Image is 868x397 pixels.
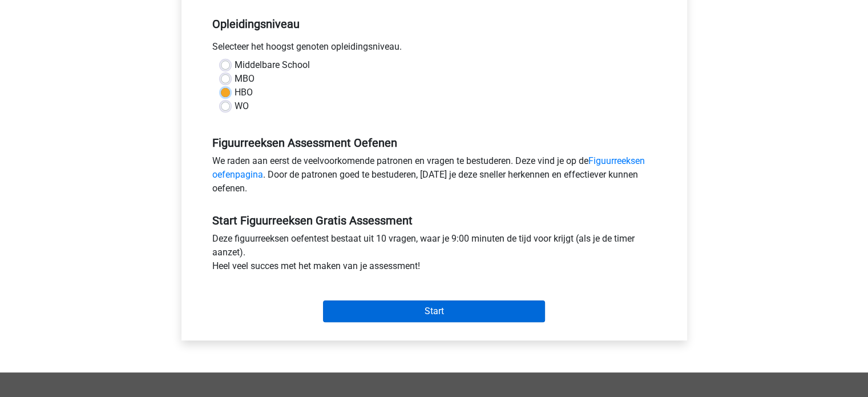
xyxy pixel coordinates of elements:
label: Middelbare School [235,58,310,72]
input: Start [323,300,545,322]
div: Selecteer het hoogst genoten opleidingsniveau. [204,40,665,58]
label: MBO [235,72,255,86]
h5: Figuurreeksen Assessment Oefenen [212,136,656,150]
label: WO [235,99,249,113]
div: Deze figuurreeksen oefentest bestaat uit 10 vragen, waar je 9:00 minuten de tijd voor krijgt (als... [204,232,665,278]
h5: Opleidingsniveau [212,13,656,35]
label: HBO [235,86,253,99]
h5: Start Figuurreeksen Gratis Assessment [212,214,656,227]
div: We raden aan eerst de veelvoorkomende patronen en vragen te bestuderen. Deze vind je op de . Door... [204,154,665,200]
